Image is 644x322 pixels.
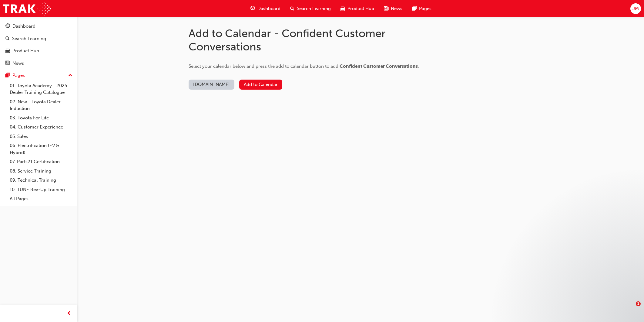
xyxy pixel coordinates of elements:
a: 05. Sales [7,132,75,141]
button: Pages [2,70,75,81]
div: Search Learning [12,35,46,42]
a: news-iconNews [379,2,407,15]
a: 08. Service Training [7,166,75,176]
span: search-icon [290,5,294,12]
a: 02. New - Toyota Dealer Induction [7,97,75,113]
a: 04. Customer Experience [7,122,75,132]
span: Select your calendar below and press the add to calendar button to add . [189,63,419,69]
img: Trak [3,2,51,15]
span: Product Hub [347,5,374,12]
span: Confident Customer Conversations [340,63,418,69]
span: guage-icon [5,24,10,29]
span: pages-icon [412,5,417,12]
a: Search Learning [2,33,75,44]
h1: Add to Calendar - Confident Customer Conversations [189,27,431,53]
div: Pages [12,72,25,79]
div: Dashboard [12,23,35,30]
span: 1 [636,301,641,306]
a: guage-iconDashboard [246,2,285,15]
a: search-iconSearch Learning [285,2,336,15]
a: 06. Electrification (EV & Hybrid) [7,141,75,157]
span: JM [632,5,639,12]
a: 07. Parts21 Certification [7,157,75,166]
span: Pages [419,5,431,12]
button: JM [630,3,641,14]
a: Dashboard [2,21,75,32]
span: car-icon [340,5,345,12]
a: 10. TUNE Rev-Up Training [7,185,75,194]
span: Dashboard [257,5,280,12]
button: [DOMAIN_NAME] [189,80,234,90]
a: Product Hub [2,45,75,57]
a: 09. Technical Training [7,176,75,185]
span: search-icon [5,36,10,42]
a: 01. Toyota Academy - 2025 Dealer Training Catalogue [7,81,75,97]
a: car-iconProduct Hub [336,2,379,15]
a: pages-iconPages [407,2,436,15]
span: News [391,5,402,12]
span: pages-icon [5,73,10,78]
span: guage-icon [250,5,255,12]
span: prev-icon [67,310,71,317]
span: Search Learning [297,5,331,12]
span: news-icon [5,61,10,66]
div: News [12,60,24,67]
a: News [2,58,75,69]
a: All Pages [7,194,75,204]
button: DashboardSearch LearningProduct HubNews [2,19,75,70]
span: car-icon [5,48,10,54]
span: up-icon [68,72,72,80]
span: news-icon [384,5,388,12]
button: Add to Calendar [239,80,282,90]
div: Product Hub [12,47,39,54]
a: 03. Toyota For Life [7,113,75,123]
iframe: Intercom live chat [623,301,638,316]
